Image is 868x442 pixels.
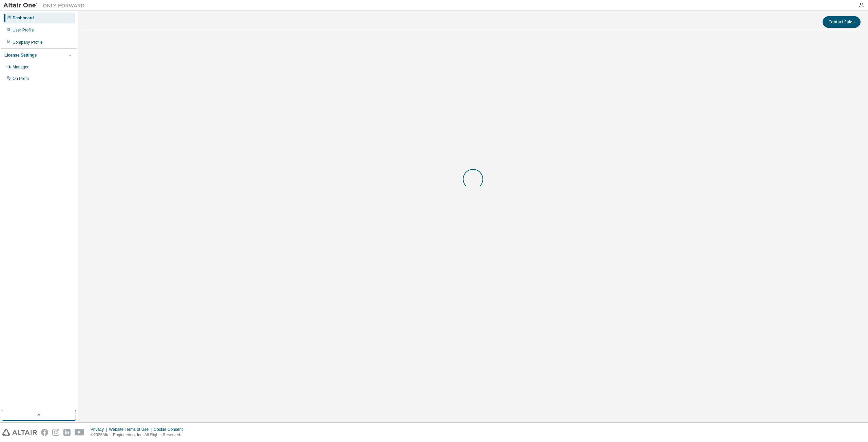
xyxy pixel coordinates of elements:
div: Website Terms of Use [109,427,154,432]
img: facebook.svg [41,429,48,436]
img: youtube.svg [75,429,84,436]
div: Company Profile [13,40,43,45]
img: instagram.svg [52,429,59,436]
img: linkedin.svg [63,429,71,436]
div: On Prem [13,76,29,81]
img: Altair One [3,2,88,9]
div: License Settings [4,52,37,58]
img: altair_logo.svg [2,429,37,436]
div: Privacy [91,427,109,432]
button: Contact Sales [823,16,861,28]
div: User Profile [13,27,34,33]
div: Dashboard [13,15,34,21]
p: © 2025 Altair Engineering, Inc. All Rights Reserved. [91,432,187,438]
div: Managed [13,64,29,70]
div: Cookie Consent [154,427,186,432]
